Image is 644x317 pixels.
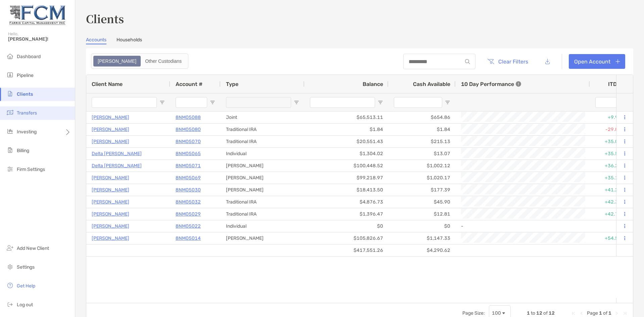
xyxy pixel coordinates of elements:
[305,148,388,160] div: $1,304.02
[599,310,602,316] span: 1
[92,113,129,122] a: [PERSON_NAME]
[305,184,388,196] div: $18,413.50
[465,59,470,64] img: input icon
[462,310,485,316] div: Page Size:
[6,263,14,271] img: settings icon
[608,310,611,316] span: 1
[176,113,201,122] a: 8NM05088
[6,90,14,98] img: clients icon
[176,174,201,182] a: 8NM05069
[461,221,585,232] div: -
[176,81,202,87] span: Account #
[305,196,388,208] div: $4,876.73
[176,222,201,230] a: 8NM05022
[94,56,140,66] div: Zoe
[176,198,201,206] a: 8NM05032
[92,210,129,218] a: [PERSON_NAME]
[388,148,456,160] div: $13.07
[226,81,238,87] span: Type
[6,71,14,79] img: pipeline icon
[176,125,201,134] p: 8NM05080
[590,111,630,123] div: +9.94%
[6,244,14,252] img: add_new_client icon
[92,162,142,170] a: Delta [PERSON_NAME]
[176,210,201,218] p: 8NM05029
[92,125,129,134] p: [PERSON_NAME]
[6,52,14,60] img: dashboard icon
[579,311,584,316] div: Previous Page
[388,111,456,123] div: $654.86
[571,311,576,316] div: First Page
[590,196,630,208] div: +42.31%
[614,311,619,316] div: Next Page
[86,11,633,26] h3: Clients
[92,234,129,242] p: [PERSON_NAME]
[92,198,129,206] a: [PERSON_NAME]
[590,148,630,160] div: +35.50%
[305,136,388,147] div: $20,551.43
[527,310,530,316] span: 1
[363,81,383,87] span: Balance
[17,91,33,97] span: Clients
[92,222,129,230] p: [PERSON_NAME]
[590,124,630,135] div: -29.88%
[6,127,14,135] img: investing icon
[587,310,598,316] span: Page
[92,137,129,146] a: [PERSON_NAME]
[603,310,607,316] span: of
[17,283,35,289] span: Get Help
[445,100,450,105] button: Open Filter Menu
[221,160,305,172] div: [PERSON_NAME]
[590,232,630,244] div: +54.55%
[17,245,49,251] span: Add New Client
[92,186,129,194] a: [PERSON_NAME]
[305,220,388,232] div: $0
[388,208,456,220] div: $12.81
[176,234,201,242] a: 8NM05014
[210,100,215,105] button: Open Filter Menu
[569,54,625,69] a: Open Account
[17,167,45,172] span: Firm Settings
[176,149,201,158] p: 8NM05065
[543,310,548,316] span: of
[388,220,456,232] div: $0
[8,36,71,42] span: [PERSON_NAME]!
[294,100,299,105] button: Open Filter Menu
[176,186,201,194] a: 8NM05030
[388,232,456,244] div: $1,147.33
[176,162,201,170] p: 8NM05071
[388,172,456,184] div: $1,020.17
[590,172,630,184] div: +35.10%
[221,196,305,208] div: Traditional IRA
[622,311,628,316] div: Last Page
[388,124,456,135] div: $1.84
[221,232,305,244] div: [PERSON_NAME]
[6,165,14,173] img: firm-settings icon
[92,149,142,158] a: Delta [PERSON_NAME]
[17,264,35,270] span: Settings
[492,310,501,316] div: 100
[221,124,305,135] div: Traditional IRA
[221,220,305,232] div: Individual
[159,100,165,105] button: Open Filter Menu
[531,310,535,316] span: to
[176,137,201,146] a: 8NM05070
[388,160,456,172] div: $1,002.12
[305,244,388,256] div: $417,551.26
[17,129,37,135] span: Investing
[590,220,630,232] div: 0%
[176,97,207,108] input: Account # Filter Input
[394,97,442,108] input: Cash Available Filter Input
[221,136,305,147] div: Traditional IRA
[590,184,630,196] div: +41.25%
[92,81,123,87] span: Client Name
[8,3,67,27] img: Zoe Logo
[305,172,388,184] div: $99,218.97
[461,75,521,93] div: 10 Day Performance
